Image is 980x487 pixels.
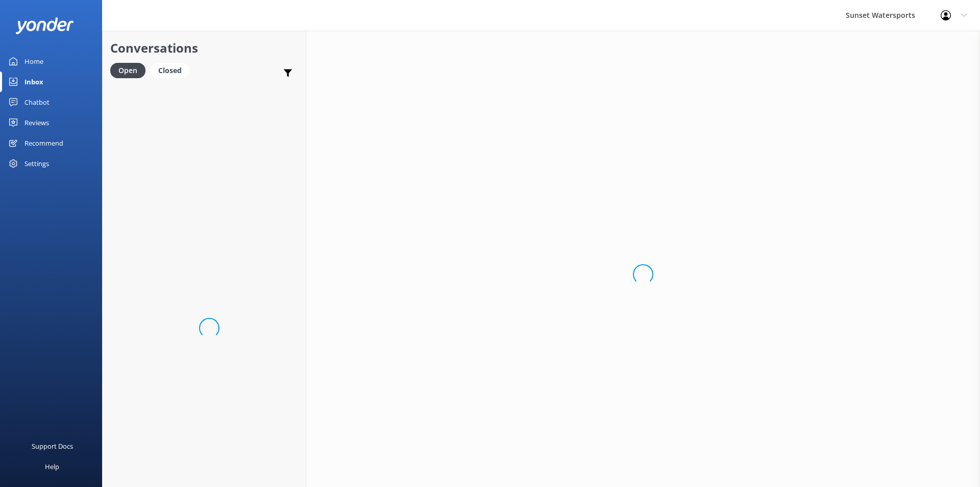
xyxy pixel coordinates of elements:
[32,436,73,456] div: Support Docs
[24,51,43,72] div: Home
[24,112,49,133] div: Reviews
[110,63,145,78] div: Open
[15,17,74,34] img: yonder-white-logo.png
[24,92,50,112] div: Chatbot
[110,64,151,76] a: Open
[45,456,59,477] div: Help
[151,64,194,76] a: Closed
[151,63,189,78] div: Closed
[24,153,49,174] div: Settings
[24,72,43,92] div: Inbox
[24,133,63,153] div: Recommend
[110,38,298,58] h2: Conversations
